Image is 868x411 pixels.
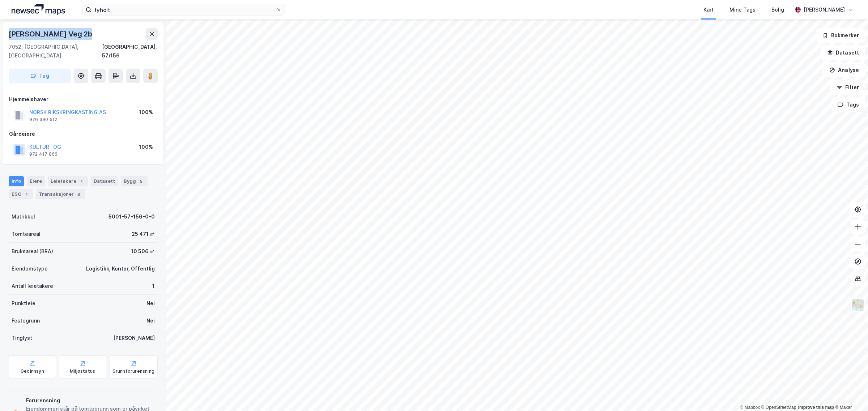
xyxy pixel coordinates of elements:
[703,5,714,14] div: Kart
[27,176,45,186] div: Eiere
[798,405,834,410] a: Improve this map
[12,264,48,273] div: Eiendomstype
[816,28,865,43] button: Bokmerker
[109,212,155,221] div: 5001-57-156-0-0
[152,282,155,290] div: 1
[29,117,57,122] div: 976 390 512
[12,247,53,256] div: Bruksareal (BRA)
[771,5,784,14] div: Bolig
[851,298,865,312] img: Z
[832,376,868,411] iframe: Chat Widget
[12,4,65,15] img: logo.a4113a55bc3d86da70a041830d287a7e.svg
[12,230,41,238] div: Tomteareal
[36,189,85,199] div: Transaksjoner
[132,230,155,238] div: 25 471 ㎡
[26,396,155,405] div: Forurensning
[12,316,40,325] div: Festegrunn
[729,5,756,14] div: Mine Tags
[113,334,155,342] div: [PERSON_NAME]
[9,28,94,40] div: [PERSON_NAME] Veg 2b
[137,178,145,185] div: 5
[91,176,118,186] div: Datasett
[9,43,102,60] div: 7052, [GEOGRAPHIC_DATA], [GEOGRAPHIC_DATA]
[831,98,865,112] button: Tags
[78,178,85,185] div: 1
[102,43,158,60] div: [GEOGRAPHIC_DATA], 57/156
[830,80,865,95] button: Filter
[821,46,865,60] button: Datasett
[804,5,845,14] div: [PERSON_NAME]
[832,376,868,411] div: Kontrollprogram for chat
[12,299,35,308] div: Punktleie
[9,95,157,104] div: Hjemmelshaver
[146,316,155,325] div: Nei
[121,176,148,186] div: Bygg
[9,189,33,199] div: ESG
[29,151,58,157] div: 972 417 866
[92,4,276,15] input: Søk på adresse, matrikkel, gårdeiere, leietakere eller personer
[740,405,760,410] a: Mapbox
[823,63,865,77] button: Analyse
[21,368,44,374] div: Geoinnsyn
[9,176,24,186] div: Info
[70,368,95,374] div: Miljøstatus
[9,69,71,83] button: Tag
[146,299,155,308] div: Nei
[131,247,155,256] div: 10 506 ㎡
[75,191,82,198] div: 6
[139,143,153,151] div: 100%
[48,176,88,186] div: Leietakere
[139,108,153,117] div: 100%
[12,282,53,290] div: Antall leietakere
[761,405,796,410] a: OpenStreetMap
[23,191,30,198] div: 1
[112,368,154,374] div: Grunnforurensning
[9,130,157,138] div: Gårdeiere
[12,334,32,342] div: Tinglyst
[12,212,35,221] div: Matrikkel
[86,264,155,273] div: Logistikk, Kontor, Offentlig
